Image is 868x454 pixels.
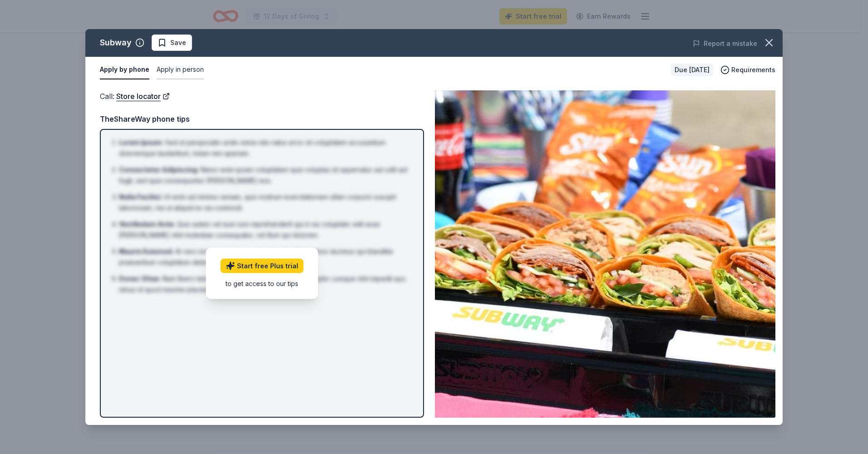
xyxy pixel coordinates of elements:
div: TheShareWay phone tips [100,113,424,125]
span: Lorem Ipsum : [119,138,163,146]
button: Requirements [720,64,775,75]
button: Report a mistake [693,38,757,49]
button: Apply in person [157,60,204,79]
a: Store locator [116,90,170,102]
a: Start free Plus trial [221,258,304,273]
span: Requirements [731,64,775,75]
div: to get access to our tips [221,278,304,288]
span: Mauris Euismod : [119,247,173,255]
li: Sed ut perspiciatis unde omnis iste natus error sit voluptatem accusantium doloremque laudantium,... [119,137,410,159]
li: At vero eos et accusamus et iusto odio dignissimos ducimus qui blanditiis praesentium voluptatum ... [119,246,410,268]
div: Due [DATE] [671,64,713,76]
button: Save [152,35,192,51]
span: Consectetur Adipiscing : [119,166,199,173]
div: Subway [100,35,132,50]
span: Save [170,37,186,48]
span: Nulla Facilisi : [119,193,162,201]
li: Nemo enim ipsam voluptatem quia voluptas sit aspernatur aut odit aut fugit, sed quia consequuntur... [119,164,410,186]
li: Quis autem vel eum iure reprehenderit qui in ea voluptate velit esse [PERSON_NAME] nihil molestia... [119,219,410,241]
button: Apply by phone [100,60,149,79]
img: Image for Subway [435,90,775,418]
li: Ut enim ad minima veniam, quis nostrum exercitationem ullam corporis suscipit laboriosam, nisi ut... [119,192,410,213]
span: Donec Vitae : [119,275,161,282]
div: Call : [100,90,424,102]
li: Nam libero tempore, cum soluta nobis est eligendi optio cumque nihil impedit quo minus id quod ma... [119,273,410,295]
span: Vestibulum Ante : [119,220,175,228]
